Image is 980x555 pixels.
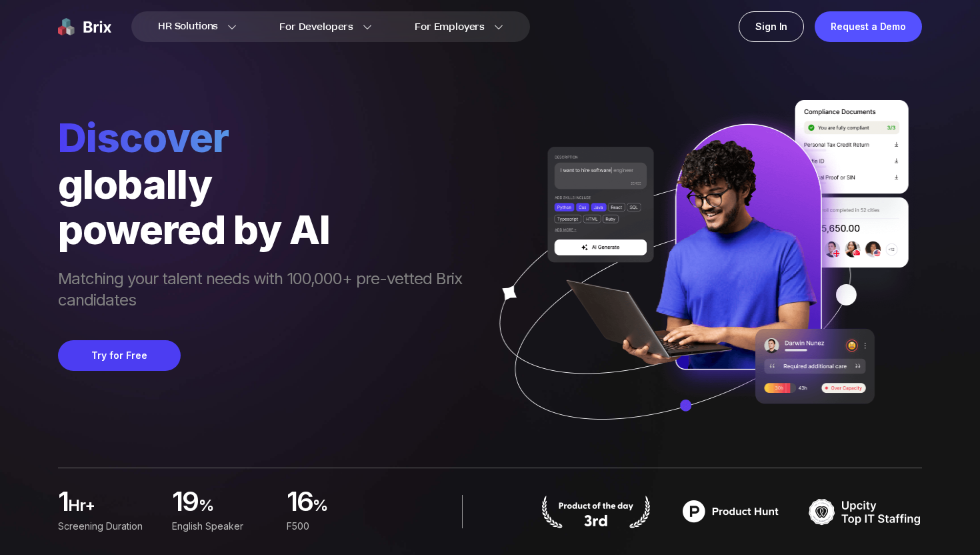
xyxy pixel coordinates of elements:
[475,100,922,459] img: ai generate
[68,495,156,522] span: hr+
[58,268,475,314] span: Matching your talent needs with 100,000+ pre-vetted Brix candidates
[199,495,271,522] span: %
[313,495,385,522] span: %
[172,519,270,534] div: English Speaker
[815,11,922,42] a: Request a Demo
[809,495,922,528] img: TOP IT STAFFING
[674,495,787,528] img: product hunt badge
[415,20,485,34] span: For Employers
[279,20,353,34] span: For Developers
[539,495,653,528] img: product hunt badge
[58,207,475,252] div: powered by AI
[172,490,199,516] span: 19
[58,161,475,207] div: globally
[158,16,218,37] span: HR Solutions
[739,11,804,42] a: Sign In
[287,490,313,516] span: 16
[58,519,156,534] div: Screening duration
[287,519,385,534] div: F500
[58,340,181,371] button: Try for Free
[58,490,68,516] span: 1
[58,113,475,161] span: Discover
